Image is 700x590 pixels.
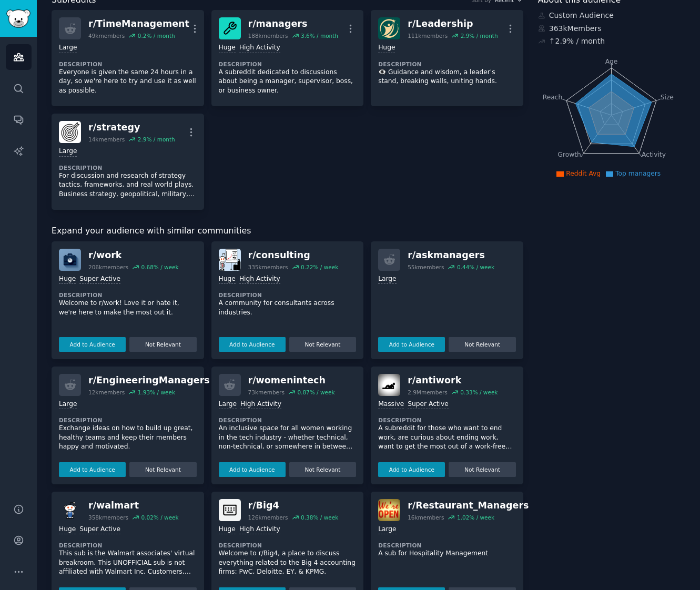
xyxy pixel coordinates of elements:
div: Large [378,274,396,284]
p: Exchange ideas on how to build up great, healthy teams and keep their members happy and motivated. [59,424,197,452]
div: 358k members [88,514,128,521]
div: Huge [219,43,236,53]
div: 188k members [248,32,288,39]
div: 0.87 % / week [297,389,334,396]
button: Add to Audience [378,462,445,477]
div: 0.02 % / week [141,514,178,521]
a: strategyr/strategy14kmembers2.9% / monthLargeDescriptionFor discussion and research of strategy t... [52,114,204,210]
p: A subreddit dedicated to discussions about being a manager, supervisor, boss, or business owner. [219,68,357,96]
dt: Description [378,60,516,68]
tspan: Age [605,58,617,65]
p: A community for consultants across industries. [219,299,357,317]
div: r/ askmanagers [408,249,494,262]
dt: Description [59,416,197,424]
a: Leadershipr/Leadership111kmembers2.9% / monthHugeDescription👁️‍🗨️ Guidance and wisdom, a leader's... [371,10,523,106]
div: 111k members [408,32,448,39]
p: Welcome to r/Big4, a place to discuss everything related to the Big 4 accounting firms: PwC, Delo... [219,549,357,577]
p: Welcome to r/work! Love it or hate it, we're here to make the most out it. [59,299,197,317]
div: Large [59,400,77,410]
img: Leadership [378,17,400,39]
div: 2.9 % / month [138,136,175,143]
div: Large [59,147,77,157]
div: 12k members [88,389,125,396]
div: 0.22 % / week [301,263,338,271]
button: Add to Audience [219,462,286,477]
img: managers [219,17,241,39]
a: managersr/managers188kmembers3.6% / monthHugeHigh ActivityDescriptionA subreddit dedicated to dis... [211,10,364,106]
img: antiwork [378,374,400,396]
div: 16k members [408,514,444,521]
a: r/TimeManagement49kmembers0.2% / monthLargeDescriptionEveryone is given the same 24 hours in a da... [52,10,204,106]
div: Huge [219,274,236,284]
p: Everyone is given the same 24 hours in a day, so we're here to try and use it as well as possible. [59,68,197,96]
div: r/ strategy [88,121,175,134]
div: 1.93 % / week [138,389,175,396]
tspan: Growth [557,151,581,158]
div: r/ womenintech [248,374,335,387]
button: Not Relevant [449,462,515,477]
img: Restaurant_Managers [378,499,400,521]
div: Super Active [79,274,120,284]
div: 126k members [248,514,288,521]
dt: Description [59,542,197,549]
div: r/ EngineeringManagers [88,374,210,387]
div: Huge [378,43,395,53]
p: A subreddit for those who want to end work, are curious about ending work, want to get the most o... [378,424,516,452]
dt: Description [59,291,197,299]
dt: Description [219,416,357,424]
div: r/ Leadership [408,17,498,30]
button: Add to Audience [378,337,445,352]
p: For discussion and research of strategy tactics, frameworks, and real world plays. Business strat... [59,171,197,199]
div: Massive [378,400,404,410]
span: Reddit Avg [566,170,601,177]
button: Not Relevant [289,337,356,352]
div: Large [59,43,77,53]
div: Custom Audience [538,10,685,21]
p: An inclusive space for all women working in the tech industry - whether technical, non-technical,... [219,424,357,452]
div: Huge [59,274,76,284]
dt: Description [59,164,197,171]
div: 55k members [408,263,444,271]
button: Not Relevant [449,337,515,352]
div: r/ TimeManagement [88,17,189,30]
button: Add to Audience [219,337,286,352]
button: Not Relevant [129,462,196,477]
div: r/ Restaurant_Managers [408,499,529,512]
div: 363k Members [538,23,685,34]
div: 206k members [88,263,128,271]
div: r/ walmart [88,499,179,512]
div: ↑ 2.9 % / month [549,36,605,47]
div: r/ antiwork [408,374,498,387]
div: Super Active [79,525,120,535]
tspan: Activity [642,151,666,158]
div: Large [219,400,237,410]
tspan: Size [660,93,673,100]
div: 0.38 % / week [301,514,338,521]
button: Not Relevant [289,462,356,477]
div: r/ Big4 [248,499,339,512]
div: r/ managers [248,17,338,30]
div: r/ work [88,249,179,262]
dt: Description [219,60,357,68]
div: 1.02 % / week [457,514,494,521]
img: Big4 [219,499,241,521]
div: High Activity [239,274,280,284]
div: Super Active [408,400,449,410]
div: 14k members [88,136,125,143]
div: High Activity [240,400,281,410]
div: 3.6 % / month [301,32,338,39]
div: 0.2 % / month [138,32,175,39]
div: Huge [59,525,76,535]
span: Expand your audience with similar communities [52,225,251,238]
div: High Activity [239,525,280,535]
dt: Description [219,291,357,299]
img: walmart [59,499,81,521]
div: 2.9 % / month [461,32,498,39]
button: Add to Audience [59,462,126,477]
dt: Description [59,60,197,68]
div: 0.33 % / week [460,389,498,396]
span: Top managers [615,170,661,177]
div: 335k members [248,263,288,271]
tspan: Reach [543,93,563,100]
dt: Description [378,542,516,549]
